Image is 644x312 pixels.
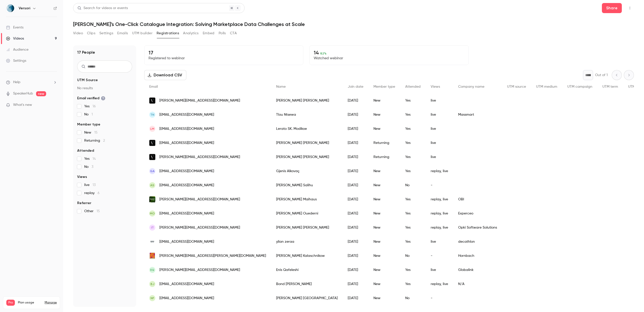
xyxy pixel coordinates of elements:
[77,86,132,91] p: No results
[271,93,343,108] div: [PERSON_NAME] [PERSON_NAME]
[87,29,95,37] button: Clips
[271,136,343,150] div: [PERSON_NAME] [PERSON_NAME]
[97,209,100,213] span: 15
[343,291,368,305] div: [DATE]
[343,178,368,192] div: [DATE]
[6,47,28,52] div: Audience
[84,130,98,135] span: New
[159,140,214,146] span: [EMAIL_ADDRESS][DOMAIN_NAME]
[271,192,343,206] div: [PERSON_NAME] Maihaus
[400,263,426,277] div: Yes
[595,73,608,78] p: Out of 1
[453,277,502,291] div: N/A
[84,182,96,188] span: live
[271,122,343,136] div: Lerato SK. Modikoe
[149,98,155,104] img: versori.com
[157,29,179,37] button: Registrations
[77,148,94,153] span: Attended
[84,156,96,161] span: Yes
[368,136,400,150] div: Returning
[400,277,426,291] div: Yes
[84,191,100,196] span: replay
[400,108,426,122] div: Yes
[271,291,343,305] div: [PERSON_NAME] [GEOGRAPHIC_DATA]
[6,58,26,63] div: Settings
[84,138,105,143] span: Returning
[400,164,426,178] div: Yes
[400,291,426,305] div: No
[149,239,155,245] img: decathlon.com
[426,235,453,249] div: live
[159,253,266,259] span: [PERSON_NAME][EMAIL_ADDRESS][PERSON_NAME][DOMAIN_NAME]
[149,56,299,61] p: Registered to webinar
[150,211,155,216] span: MO
[567,85,592,88] span: UTM campaign
[159,126,214,132] span: [EMAIL_ADDRESS][DOMAIN_NAME]
[103,139,105,142] span: 2
[149,196,155,202] img: obi.de
[343,277,368,291] div: [DATE]
[453,263,502,277] div: Globalink
[453,108,502,122] div: Massmart
[400,150,426,164] div: Yes
[77,49,95,55] h1: 17 People
[343,206,368,221] div: [DATE]
[453,235,502,249] div: decathlon
[426,178,453,192] div: -
[426,93,453,108] div: live
[219,29,226,37] button: Polls
[77,96,105,101] span: Email verified
[368,178,400,192] div: New
[343,192,368,206] div: [DATE]
[343,136,368,150] div: [DATE]
[320,52,327,55] span: 82 %
[77,122,100,127] span: Member type
[373,85,395,88] span: Member type
[84,112,93,117] span: No
[405,85,421,88] span: Attended
[77,78,132,214] section: facet-groups
[368,108,400,122] div: New
[159,282,214,287] span: [EMAIL_ADDRESS][DOMAIN_NAME]
[400,122,426,136] div: Yes
[6,300,15,306] span: Pro
[183,29,199,37] button: Analytics
[426,277,453,291] div: replay, live
[271,235,343,249] div: ylian zeraa
[144,70,186,80] button: Download CSV
[159,225,240,230] span: [PERSON_NAME][EMAIL_ADDRESS][DOMAIN_NAME]
[150,127,154,131] span: LM
[602,85,618,88] span: UTM term
[117,29,128,37] button: Emails
[271,178,343,192] div: [PERSON_NAME] Salihu
[77,6,128,11] div: Search for videos or events
[400,93,426,108] div: Yes
[368,249,400,263] div: New
[458,85,484,88] span: Company name
[6,4,14,12] img: Versori
[343,164,368,178] div: [DATE]
[343,263,368,277] div: [DATE]
[368,150,400,164] div: Returning
[151,225,154,230] span: IT
[84,164,93,169] span: No
[150,183,154,188] span: AS
[271,249,343,263] div: [PERSON_NAME] Kalaschnikow
[368,235,400,249] div: New
[431,85,440,88] span: Views
[94,131,98,134] span: 15
[151,296,154,300] span: NF
[150,112,154,117] span: TN
[19,6,30,11] h6: Versori
[453,221,502,235] div: Opki Software Solutions
[426,221,453,235] div: replay, live
[36,91,46,96] span: new
[343,108,368,122] div: [DATE]
[271,108,343,122] div: Tlou Ntsewa
[150,169,155,173] span: GA
[159,154,240,160] span: [PERSON_NAME][EMAIL_ADDRESS][DOMAIN_NAME]
[368,93,400,108] div: New
[271,164,343,178] div: Gjenis Alkovaç
[368,206,400,221] div: New
[92,113,93,116] span: 1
